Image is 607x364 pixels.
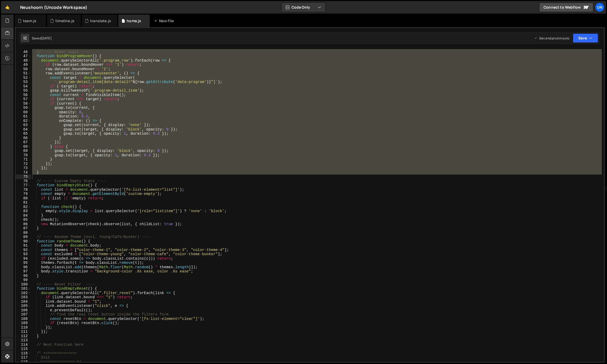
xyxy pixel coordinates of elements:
div: 83 [16,209,31,213]
div: 78 [16,188,31,192]
div: 51 [16,71,31,76]
div: 61 [16,114,31,119]
div: Dev and prod in sync [534,36,570,40]
button: Save [573,33,598,43]
div: New File [154,18,176,23]
div: 73 [16,166,31,170]
div: 76 [16,179,31,183]
div: timeline.js [55,18,74,23]
div: 48 [16,58,31,63]
div: 110 [16,325,31,330]
div: Saved [32,36,52,40]
div: 79 [16,192,31,196]
div: 103 [16,295,31,300]
div: 117 [16,355,31,360]
div: 88 [16,231,31,235]
button: Code Only [282,3,325,12]
div: 100 [16,282,31,287]
div: 70 [16,153,31,158]
div: 92 [16,248,31,252]
div: 113 [16,338,31,343]
div: 86 [16,222,31,226]
div: 66 [16,136,31,140]
div: home.js [127,18,141,23]
div: 93 [16,252,31,256]
div: 58 [16,102,31,106]
div: 77 [16,183,31,188]
div: 75 [16,175,31,179]
div: 55 [16,88,31,93]
div: 104 [16,300,31,304]
div: 49 [16,63,31,67]
div: Neushoorn (Uncode Workspace) [20,4,87,10]
div: 107 [16,312,31,317]
div: 80 [16,196,31,201]
div: 105 [16,304,31,308]
div: 64 [16,127,31,132]
div: 97 [16,269,31,274]
a: Connect to Webflow [539,3,593,12]
div: 96 [16,265,31,270]
div: 98 [16,274,31,278]
div: 50 [16,67,31,71]
div: 87 [16,226,31,231]
div: 63 [16,123,31,127]
div: 94 [16,256,31,261]
div: 106 [16,308,31,313]
div: 81 [16,200,31,205]
div: 115 [16,347,31,351]
div: 84 [16,213,31,218]
div: 111 [16,330,31,334]
div: 101 [16,287,31,291]
div: 54 [16,84,31,89]
div: translate.js [90,18,111,23]
div: 95 [16,261,31,265]
div: 72 [16,162,31,166]
a: 🤙 [1,1,14,14]
div: 102 [16,291,31,295]
div: 108 [16,317,31,321]
div: 47 [16,54,31,58]
div: 69 [16,149,31,153]
div: 46 [16,50,31,54]
div: 67 [16,140,31,145]
div: [DATE] [41,36,52,40]
div: 62 [16,119,31,123]
div: 109 [16,321,31,325]
div: 59 [16,106,31,110]
div: 89 [16,235,31,239]
div: 71 [16,157,31,162]
div: 91 [16,243,31,248]
div: 112 [16,334,31,338]
div: 53 [16,80,31,84]
div: 57 [16,97,31,102]
a: Un [595,3,604,12]
div: 82 [16,205,31,209]
div: 68 [16,145,31,149]
div: 90 [16,239,31,244]
div: 52 [16,76,31,80]
div: 74 [16,170,31,175]
div: 116 [16,351,31,356]
div: team.js [23,18,36,23]
div: 114 [16,343,31,347]
div: 99 [16,278,31,282]
div: 65 [16,132,31,136]
div: 56 [16,93,31,97]
div: 60 [16,110,31,115]
div: 85 [16,218,31,222]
